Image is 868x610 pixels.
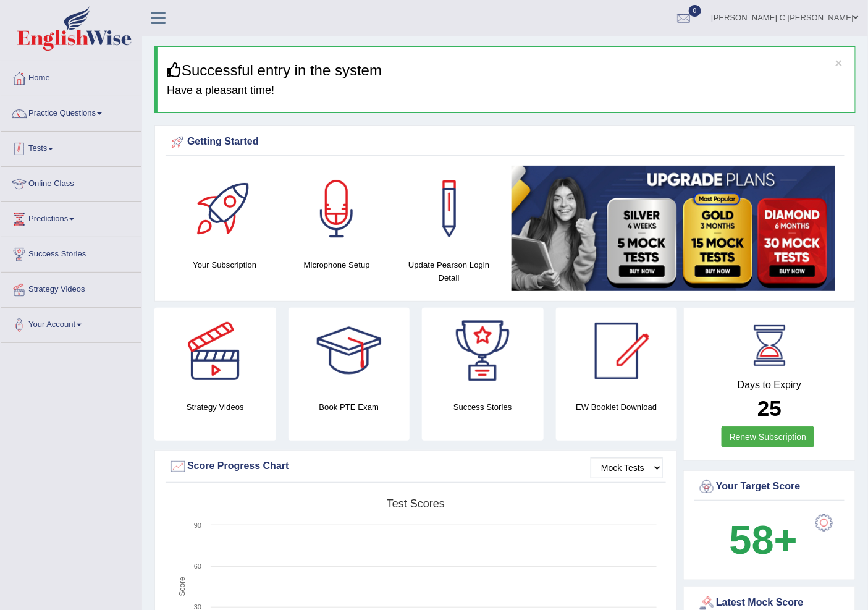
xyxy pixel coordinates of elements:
span: 0 [689,5,701,17]
h4: Days to Expiry [697,379,841,391]
tspan: Test scores [387,498,445,510]
h4: Update Pearson Login Detail [399,258,499,284]
a: Home [1,61,141,92]
a: Predictions [1,202,141,233]
h4: EW Booklet Download [556,400,678,413]
a: Practice Questions [1,96,141,127]
text: 60 [194,563,201,570]
a: Success Stories [1,237,141,268]
a: Online Class [1,167,141,198]
h4: Book PTE Exam [289,400,410,413]
b: 25 [757,396,782,420]
div: Score Progress Chart [169,457,663,476]
h4: Your Subscription [175,258,275,271]
text: 90 [194,522,201,529]
h4: Microphone Setup [287,258,387,271]
div: Getting Started [169,133,841,151]
a: Your Account [1,308,141,339]
tspan: Score [178,577,187,596]
a: Tests [1,132,141,163]
a: Renew Subscription [722,426,815,447]
h4: Success Stories [422,400,544,413]
a: Strategy Videos [1,273,141,303]
button: × [835,56,843,69]
b: 58+ [730,517,798,562]
h4: Strategy Videos [154,400,276,413]
h3: Successful entry in the system [167,62,846,78]
h4: Have a pleasant time! [167,85,846,97]
div: Your Target Score [697,478,841,496]
img: small5.jpg [512,166,836,291]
